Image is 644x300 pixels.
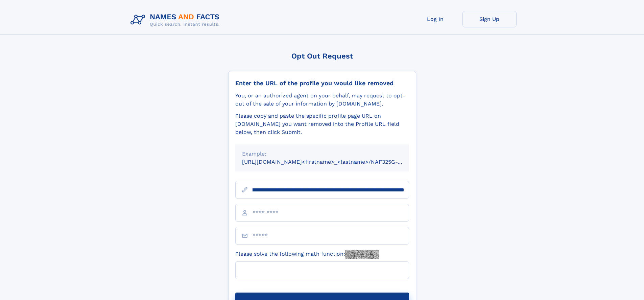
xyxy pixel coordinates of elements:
[235,112,409,136] div: Please copy and paste the specific profile page URL on [DOMAIN_NAME] you want removed into the Pr...
[128,11,225,29] img: Logo Names and Facts
[228,52,416,60] div: Opt Out Request
[462,11,517,27] a: Sign Up
[235,92,409,108] div: You, or an authorized agent on your behalf, may request to opt-out of the sale of your informatio...
[242,150,402,158] div: Example:
[235,79,409,87] div: Enter the URL of the profile you would like removed
[235,250,379,259] label: Please solve the following math function:
[408,11,462,27] a: Log In
[242,159,422,165] small: [URL][DOMAIN_NAME]<firstname>_<lastname>/NAF325G-xxxxxxxx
